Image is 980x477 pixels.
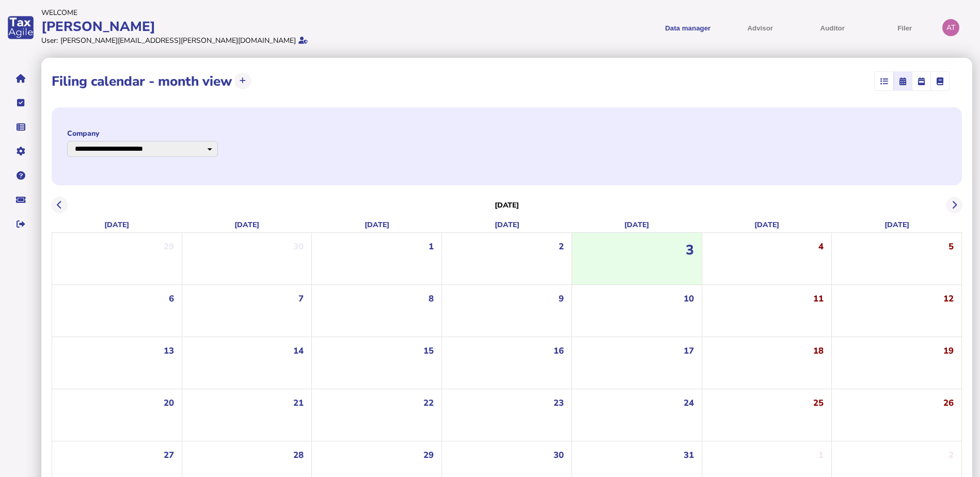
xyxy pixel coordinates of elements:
[10,68,31,89] button: Home
[41,18,487,36] div: [PERSON_NAME]
[51,197,68,214] button: Previous
[832,217,962,232] div: [DATE]
[169,293,174,305] span: 6
[293,345,304,357] span: 14
[298,37,308,44] i: Email verified
[164,449,174,461] span: 27
[946,197,963,214] button: Next
[559,241,564,252] span: 2
[429,241,434,252] span: 1
[10,189,31,211] button: Raise a support ticket
[234,73,251,90] button: Upload transactions
[893,72,912,90] mat-button-toggle: Calendar month view
[684,345,694,357] span: 17
[164,241,174,252] span: 29
[872,15,937,40] button: Filer
[60,36,296,45] div: [PERSON_NAME][EMAIL_ADDRESS][PERSON_NAME][DOMAIN_NAME]
[554,345,564,357] span: 16
[813,293,824,305] span: 11
[943,345,954,357] span: 19
[10,165,31,186] button: Help pages
[423,449,434,461] span: 29
[52,72,232,90] h1: Filing calendar - month view
[298,293,304,305] span: 7
[728,15,793,40] button: Shows a dropdown of VAT Advisor options
[655,15,720,40] button: Shows a dropdown of Data manager options
[10,116,31,138] button: Data manager
[41,36,58,45] div: User:
[164,397,174,409] span: 20
[875,72,893,90] mat-button-toggle: List view
[554,397,564,409] span: 23
[442,217,572,232] div: [DATE]
[800,15,865,40] button: Auditor
[164,345,174,357] span: 13
[684,293,694,305] span: 10
[684,449,694,461] span: 31
[423,397,434,409] span: 22
[429,293,434,305] span: 8
[41,8,487,18] div: Welcome
[10,140,31,162] button: Manage settings
[10,213,31,235] button: Sign out
[818,241,824,252] span: 4
[492,15,938,40] menu: navigate products
[52,217,182,232] div: [DATE]
[686,241,694,259] span: 3
[943,397,954,409] span: 26
[423,345,434,357] span: 15
[67,129,218,138] label: Company
[554,449,564,461] span: 30
[495,200,519,210] h3: [DATE]
[684,397,694,409] span: 24
[930,72,949,90] mat-button-toggle: Ledger
[813,397,824,409] span: 25
[559,293,564,305] span: 9
[943,293,954,305] span: 12
[813,345,824,357] span: 18
[912,72,930,90] mat-button-toggle: Calendar week view
[293,449,304,461] span: 28
[182,217,312,232] div: [DATE]
[312,217,442,232] div: [DATE]
[949,449,954,461] span: 2
[949,241,954,252] span: 5
[293,397,304,409] span: 21
[572,217,702,232] div: [DATE]
[942,19,959,36] div: Profile settings
[818,449,824,461] span: 1
[10,92,31,114] button: Tasks
[702,217,832,232] div: [DATE]
[293,241,304,252] span: 30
